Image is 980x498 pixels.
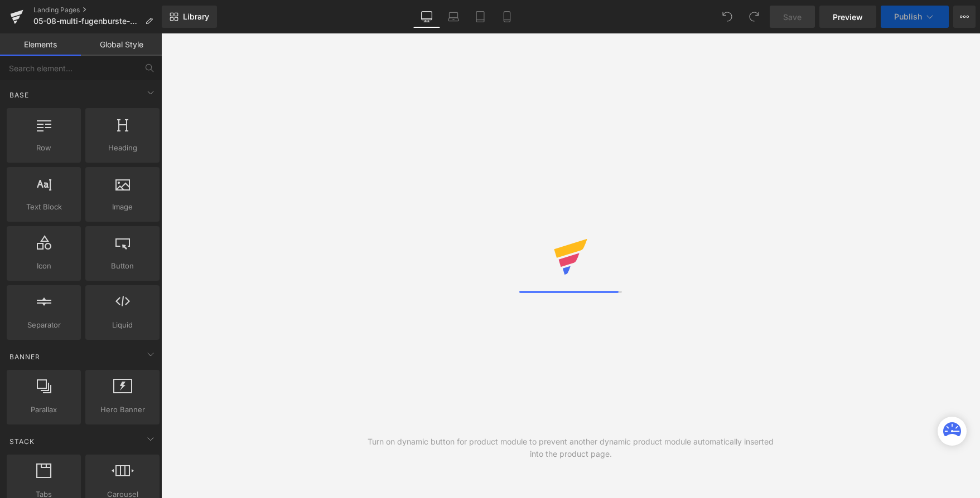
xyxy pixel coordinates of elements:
button: More [953,6,976,28]
button: Publish [881,6,949,28]
a: Global Style [81,33,162,56]
span: Parallax [10,404,78,416]
button: Redo [743,6,765,28]
span: Save [783,11,802,23]
span: Base [8,90,30,100]
span: Hero Banner [89,404,156,416]
span: 05-08-multi-fugenburste-Kundemeinung-adv1-voluum-sticky-button [33,17,141,26]
span: Banner [8,351,41,362]
a: Desktop [413,6,440,28]
span: Preview [833,11,863,23]
span: Library [183,12,209,22]
span: Image [89,201,156,213]
span: Text Block [10,201,78,213]
span: Heading [89,142,156,154]
span: Separator [10,319,78,331]
span: Liquid [89,319,156,331]
span: Publish [894,12,922,21]
span: Row [10,142,78,154]
a: Landing Pages [33,6,162,14]
a: Tablet [467,6,494,28]
div: Turn on dynamic button for product module to prevent another dynamic product module automatically... [366,436,775,460]
a: Mobile [494,6,520,28]
span: Stack [8,436,36,447]
button: Undo [716,6,738,28]
a: New Library [162,6,217,28]
span: Icon [10,260,78,272]
span: Button [89,260,156,272]
a: Laptop [440,6,467,28]
a: Preview [819,6,876,28]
